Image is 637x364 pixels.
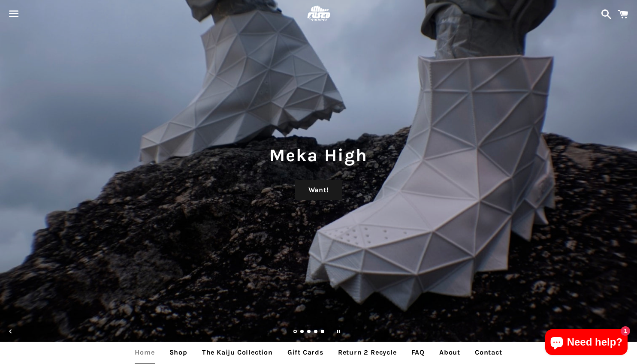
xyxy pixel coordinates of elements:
a: Return 2 Recycle [332,342,403,363]
a: The Kaiju Collection [196,342,279,363]
button: Next slide [617,322,636,341]
a: Contact [468,342,509,363]
h1: Meka High [9,143,628,168]
a: Gift Cards [281,342,330,363]
a: Load slide 5 [321,330,325,334]
button: Pause slideshow [329,322,348,341]
button: Previous slide [1,322,20,341]
a: Slide 1, current [293,330,298,334]
a: FAQ [405,342,431,363]
a: Home [128,342,161,363]
inbox-online-store-chat: Shopify online store chat [543,329,630,357]
a: About [433,342,467,363]
a: Shop [163,342,194,363]
a: Load slide 2 [300,330,305,334]
a: Load slide 4 [314,330,318,334]
a: Load slide 3 [307,330,311,334]
a: Want! [295,180,342,200]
